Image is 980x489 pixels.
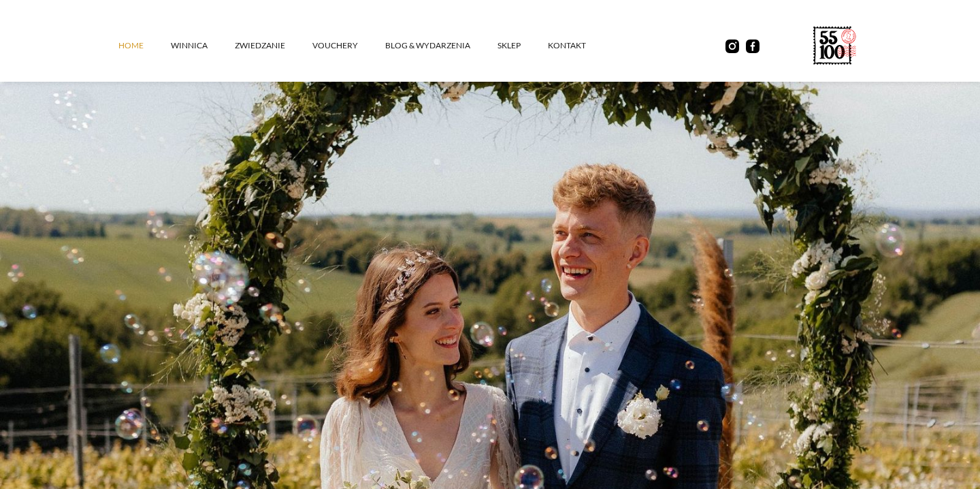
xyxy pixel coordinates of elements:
a: kontakt [548,25,613,66]
a: vouchery [312,25,385,66]
a: Home [118,25,171,66]
a: winnica [171,25,235,66]
a: SKLEP [497,25,548,66]
a: ZWIEDZANIE [235,25,312,66]
a: Blog & Wydarzenia [385,25,497,66]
